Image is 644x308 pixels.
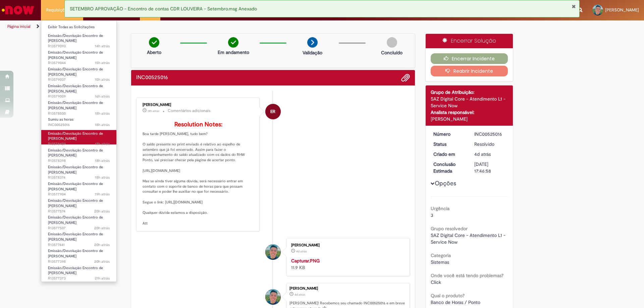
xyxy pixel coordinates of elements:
span: Emissão/Devolução Encontro de [PERSON_NAME] [48,33,103,44]
span: 18h atrás [95,122,110,127]
a: Aberto R13577441 : Emissão/Devolução Encontro de Contas Fornecedor [41,231,116,245]
time: 29/09/2025 14:51:03 [94,242,110,247]
span: 19h atrás [95,192,110,197]
a: Aberto R13577398 : Emissão/Devolução Encontro de Contas Fornecedor [41,247,116,262]
time: 29/09/2025 14:59:10 [94,226,110,231]
time: 26/09/2025 15:46:58 [294,293,305,297]
span: Emissão/Devolução Encontro de [PERSON_NAME] [48,265,103,276]
time: 29/09/2025 17:04:18 [95,141,110,146]
time: 29/09/2025 15:08:12 [94,209,110,214]
span: Emissão/Devolução Encontro de [PERSON_NAME] [48,100,103,111]
span: 18h atrás [148,109,159,113]
div: [PERSON_NAME] [431,116,508,122]
time: 29/09/2025 19:41:32 [95,94,110,99]
span: R13579044 [48,60,110,66]
a: Aberto R13578374 : Emissão/Devolução Encontro de Contas Fornecedor [41,164,116,178]
time: 29/09/2025 19:55:25 [95,60,110,65]
span: Emissão/Devolução Encontro de [PERSON_NAME] [48,131,103,141]
div: [PERSON_NAME] [289,287,406,291]
div: Sostenys Campos Souza [265,289,281,305]
div: [PERSON_NAME] [143,103,254,107]
a: Aberto R13577904 : Emissão/Devolução Encontro de Contas Fornecedor [41,180,116,195]
a: Aberto R13579037 : Emissão/Devolução Encontro de Contas Fornecedor [41,66,116,80]
div: Resolvido [474,141,505,147]
p: Validação [303,49,322,56]
img: check-circle-green.png [228,37,238,48]
time: 29/09/2025 19:51:50 [95,77,110,82]
span: Emissão/Devolução Encontro de [PERSON_NAME] [48,50,103,60]
time: 29/09/2025 16:56:54 [95,175,110,180]
dt: Status [428,141,470,147]
a: Aberto R13579093 : Emissão/Devolução Encontro de Contas Fornecedor [41,32,116,47]
div: Analista responsável: [431,109,508,116]
time: 29/09/2025 14:41:58 [95,276,110,281]
dt: Número [428,131,470,137]
span: 20h atrás [94,259,110,264]
span: 18h atrás [95,111,110,116]
span: Click [431,279,441,285]
span: 18h atrás [95,141,110,146]
div: Emerson Ribeiro [265,104,281,119]
span: 4d atrás [294,293,305,297]
b: Qual o produto? [431,293,465,299]
span: 4d atrás [296,249,307,253]
div: [DATE] 17:46:58 [474,161,505,174]
span: Emissão/Devolução Encontro de [PERSON_NAME] [48,181,103,192]
span: Emissão/Devolução Encontro de [PERSON_NAME] [48,83,103,94]
span: Emissão/Devolução Encontro de [PERSON_NAME] [48,198,103,208]
span: R13577904 [48,192,110,197]
time: 29/09/2025 20:50:45 [95,44,110,49]
time: 29/09/2025 15:49:07 [95,192,110,197]
span: R13578374 [48,175,110,180]
span: INC00525016 [48,122,110,128]
span: R13578429 [48,141,110,147]
button: Encerrar Incidente [431,53,508,64]
div: Grupo de Atribuição: [431,89,508,96]
span: R13577507 [48,226,110,231]
a: Aberto R13579044 : Emissão/Devolução Encontro de Contas Fornecedor [41,49,116,63]
img: ServiceNow [1,3,35,17]
ul: Requisições [41,20,117,282]
span: R13579009 [48,94,110,99]
b: Grupo resolvedor [431,226,468,232]
span: Emissão/Devolução Encontro de [PERSON_NAME] [48,248,103,259]
span: 15h atrás [95,60,110,65]
div: 26/09/2025 15:46:58 [474,151,505,158]
button: Adicionar anexos [401,73,410,82]
span: SAZ Digital Core - Atendimento L1 - Service Now [431,232,507,245]
p: Em andamento [218,49,249,56]
div: SAZ Digital Core - Atendimento L1 - Service Now [431,96,508,109]
span: 3 [431,212,433,218]
span: Sumiu as horas [48,117,73,122]
span: Requisições [46,7,69,13]
span: R13577574 [48,209,110,214]
span: R13579093 [48,44,110,49]
span: 18h atrás [95,175,110,180]
b: Resolution Notes: [174,121,222,128]
span: R13578398 [48,158,110,164]
span: R13578500 [48,111,110,116]
a: Aberto R13577507 : Emissão/Devolução Encontro de Contas Fornecedor [41,214,116,228]
span: 16h atrás [95,94,110,99]
span: 20h atrás [94,209,110,214]
time: 29/09/2025 17:16:15 [95,111,110,116]
a: Aberto R13577574 : Emissão/Devolução Encontro de Contas Fornecedor [41,197,116,211]
a: Aberto R13577373 : Emissão/Devolução Encontro de Contas Fornecedor [41,264,116,279]
b: Onde você está tendo problemas? [431,272,503,279]
span: R13579037 [48,77,110,82]
span: 20h atrás [94,242,110,247]
div: INC00525016 [474,131,505,137]
p: Concluído [381,49,402,56]
dt: Criado em [428,151,470,158]
span: Emissão/Devolução Encontro de [PERSON_NAME] [48,148,103,158]
h2: INC00525016 Histórico de tíquete [136,75,168,81]
time: 29/09/2025 14:45:02 [94,259,110,264]
a: Aberto R13578500 : Emissão/Devolução Encontro de Contas Fornecedor [41,99,116,114]
span: 4d atrás [474,151,491,157]
a: Aberto R13578429 : Emissão/Devolução Encontro de Contas Fornecedor [41,130,116,144]
span: R13577398 [48,259,110,264]
a: Capturar.PNG [291,258,320,264]
span: R13577373 [48,276,110,281]
span: [PERSON_NAME] [605,7,639,13]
